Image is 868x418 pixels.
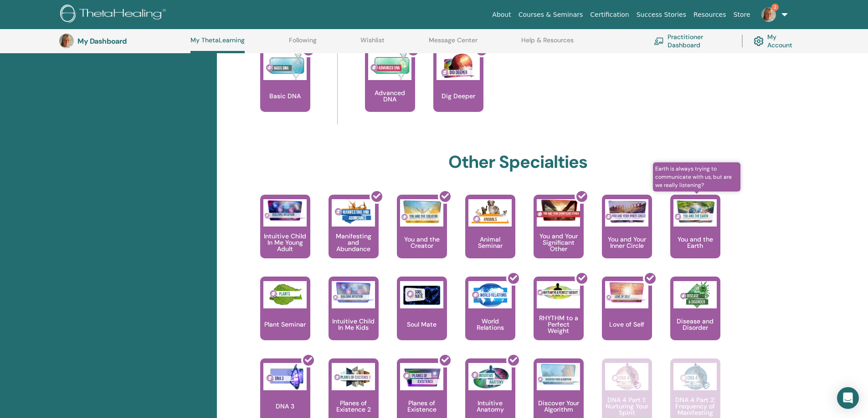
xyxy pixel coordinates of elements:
img: Discover Your Algorithm [537,363,580,385]
img: You and the Earth [673,199,717,224]
a: About [488,6,514,23]
p: DNA 4 Part 1: Nurturing Your Spirit [602,397,652,416]
p: Discover Your Algorithm [534,400,584,413]
img: default.jpg [761,7,776,22]
img: Intuitive Child In Me Kids [332,281,375,303]
span: Earth is always trying to communicate with us, but are we really listening? [653,162,741,191]
a: Basic DNA Basic DNA [260,48,310,130]
img: logo.png [60,5,169,25]
a: My ThetaLearning [190,36,245,53]
a: World Relations World Relations [465,277,515,358]
a: Help & Resources [521,36,574,51]
a: Animal Seminar Animal Seminar [465,195,515,277]
a: Soul Mate Soul Mate [397,277,447,358]
img: You and the Creator [400,199,443,224]
p: Manifesting and Abundance [329,233,379,252]
img: Disease and Disorder [673,281,717,308]
p: RHYTHM to a Perfect Weight [534,315,584,334]
p: Soul Mate [403,321,440,327]
img: default.jpg [59,34,74,48]
img: Animal Seminar [468,199,512,227]
a: Certification [586,6,632,23]
a: Success Stories [633,6,690,23]
p: You and Your Significant Other [534,233,584,252]
p: Planes of Existence [397,400,447,413]
img: Advanced DNA [368,53,411,80]
img: Manifesting and Abundance [332,199,375,227]
p: Dig Deeper [438,93,479,99]
img: World Relations [468,281,512,308]
p: Intuitive Anatomy [465,400,515,413]
img: Intuitive Child In Me Young Adult [263,199,307,222]
img: You and Your Inner Circle [605,199,648,224]
a: RHYTHM to a Perfect Weight RHYTHM to a Perfect Weight [534,277,584,358]
p: Disease and Disorder [670,318,720,331]
a: Disease and Disorder Disease and Disorder [670,277,720,358]
img: DNA 4 Part 1: Nurturing Your Spirit [605,363,648,390]
a: Plant Seminar Plant Seminar [260,277,310,358]
a: Courses & Seminars [515,6,587,23]
p: You and the Creator [397,236,447,249]
span: 2 [771,4,779,11]
img: chalkboard-teacher.svg [654,37,664,45]
a: Earth is always trying to communicate with us, but are we really listening? You and the Earth You... [670,195,720,277]
img: Soul Mate [400,281,443,308]
a: Following [289,36,317,51]
a: Store [730,6,754,23]
img: Dig Deeper [437,53,480,80]
a: Dig Deeper Dig Deeper [433,48,483,130]
img: Basic DNA [263,53,307,80]
a: You and Your Significant Other You and Your Significant Other [534,195,584,277]
img: Love of Self [605,281,648,303]
p: Planes of Existence 2 [329,400,379,413]
div: Open Intercom Messenger [837,387,859,409]
a: My Account [754,31,800,51]
a: Intuitive Child In Me Young Adult Intuitive Child In Me Young Adult [260,195,310,277]
p: World Relations [465,318,515,331]
p: You and the Earth [670,236,720,249]
p: You and Your Inner Circle [602,236,652,249]
img: DNA 4 Part 2: Frequency of Manifesting [673,363,717,390]
a: Intuitive Child In Me Kids Intuitive Child In Me Kids [329,277,379,358]
p: DNA 4 Part 2: Frequency of Manifesting [670,397,720,416]
p: Intuitive Child In Me Young Adult [260,233,310,252]
img: Plant Seminar [263,281,307,308]
img: DNA 3 [263,363,307,390]
h3: My Dashboard [77,37,169,45]
a: Manifesting and Abundance Manifesting and Abundance [329,195,379,277]
a: Practitioner Dashboard [654,31,731,51]
p: Animal Seminar [465,236,515,249]
a: Message Center [429,36,478,51]
p: Advanced DNA [365,90,415,102]
a: Wishlist [360,36,385,51]
img: Planes of Existence 2 [332,363,375,390]
h2: Other Specialties [448,152,587,173]
a: Resources [690,6,730,23]
p: Plant Seminar [261,321,309,327]
img: Planes of Existence [400,363,443,390]
a: You and the Creator You and the Creator [397,195,447,277]
a: Love of Self Love of Self [602,277,652,358]
img: RHYTHM to a Perfect Weight [537,281,580,302]
p: Intuitive Child In Me Kids [329,318,379,331]
p: Love of Self [606,321,648,327]
a: Advanced DNA Advanced DNA [365,48,415,130]
img: Intuitive Anatomy [468,363,512,390]
img: You and Your Significant Other [537,199,580,222]
a: You and Your Inner Circle You and Your Inner Circle [602,195,652,277]
img: cog.svg [754,34,764,48]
